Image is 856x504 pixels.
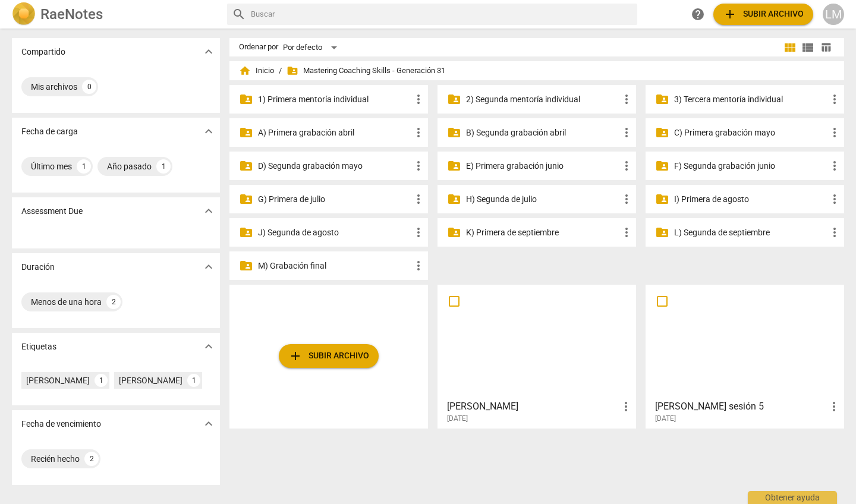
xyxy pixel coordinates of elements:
[202,417,216,431] span: expand_more
[674,93,827,106] p: 3) Tercera mentoría individual
[119,374,182,386] div: [PERSON_NAME]
[823,4,844,25] button: LM
[655,92,669,106] span: folder_shared
[411,92,426,106] span: more_vert
[447,125,461,140] span: folder_shared
[748,491,837,504] div: Obtener ayuda
[239,43,278,52] div: Ordenar por
[674,160,827,172] p: F) Segunda grabación junio
[619,159,634,173] span: more_vert
[674,127,827,139] p: C) Primera grabación mayo
[82,80,96,94] div: 0
[21,418,101,430] p: Fecha de vencimiento
[200,338,218,355] button: Mostrar más
[187,374,200,387] div: 1
[447,159,461,173] span: folder_shared
[655,225,669,240] span: folder_shared
[619,92,634,106] span: more_vert
[258,193,411,206] p: G) Primera de julio
[31,453,80,465] div: Recién hecho
[655,192,669,206] span: folder_shared
[21,46,65,58] p: Compartido
[827,92,842,106] span: more_vert
[447,225,461,240] span: folder_shared
[619,192,634,206] span: more_vert
[31,160,72,172] div: Último mes
[239,65,274,77] span: Inicio
[258,127,411,139] p: A) Primera grabación abril
[288,349,303,363] span: add
[619,399,633,414] span: more_vert
[200,43,218,61] button: Mostrar más
[31,81,77,93] div: Mis archivos
[827,159,842,173] span: more_vert
[239,225,253,240] span: folder_shared
[251,5,632,24] input: Buscar
[84,452,99,466] div: 2
[202,260,216,274] span: expand_more
[156,159,171,174] div: 1
[31,296,102,308] div: Menos de una hora
[200,415,218,433] button: Mostrar más
[21,341,56,353] p: Etiquetas
[21,205,83,218] p: Assessment Due
[783,40,797,55] span: view_module
[687,4,709,25] a: Obtener ayuda
[95,374,108,387] div: 1
[21,125,78,138] p: Fecha de carga
[466,127,619,139] p: B) Segunda grabación abril
[239,259,253,273] span: folder_shared
[232,7,246,21] span: search
[466,193,619,206] p: H) Segunda de julio
[202,45,216,59] span: expand_more
[655,159,669,173] span: folder_shared
[827,399,841,414] span: more_vert
[817,39,835,56] button: Tabla
[447,192,461,206] span: folder_shared
[447,414,468,424] span: [DATE]
[283,38,341,57] div: Por defecto
[691,7,705,21] span: help
[674,193,827,206] p: I) Primera de agosto
[288,349,369,363] span: Subir archivo
[239,92,253,106] span: folder_shared
[239,65,251,77] span: home
[77,159,91,174] div: 1
[781,39,799,56] button: Cuadrícula
[287,65,445,77] span: Mastering Coaching Skills - Generación 31
[40,6,103,23] h2: RaeNotes
[258,160,411,172] p: D) Segunda grabación mayo
[820,42,832,53] span: table_chart
[202,339,216,354] span: expand_more
[279,344,379,368] button: Subir
[801,40,815,55] span: view_list
[723,7,804,21] span: Subir archivo
[12,2,36,26] img: Logo
[466,226,619,239] p: K) Primera de septiembre
[411,192,426,206] span: more_vert
[287,65,298,77] span: folder_shared
[258,226,411,239] p: J) Segunda de agosto
[827,125,842,140] span: more_vert
[239,192,253,206] span: folder_shared
[442,289,632,423] a: [PERSON_NAME][DATE]
[411,125,426,140] span: more_vert
[279,67,282,75] span: /
[106,295,121,309] div: 2
[202,124,216,138] span: expand_more
[619,225,634,240] span: more_vert
[107,160,152,172] div: Año pasado
[239,159,253,173] span: folder_shared
[411,259,426,273] span: more_vert
[827,192,842,206] span: more_vert
[26,374,90,386] div: [PERSON_NAME]
[258,260,411,272] p: M) Grabación final
[799,39,817,56] button: Lista
[239,125,253,140] span: folder_shared
[674,226,827,239] p: L) Segunda de septiembre
[447,399,619,414] h3: Isa-Claudia
[827,225,842,240] span: more_vert
[619,125,634,140] span: more_vert
[411,225,426,240] span: more_vert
